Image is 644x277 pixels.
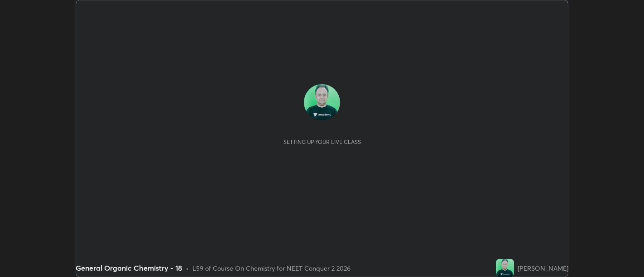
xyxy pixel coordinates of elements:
[76,263,182,273] div: General Organic Chemistry - 18
[496,259,514,277] img: c15116c9c47046c1ae843dded7ebbc2a.jpg
[284,138,361,145] div: Setting up your live class
[186,263,189,273] div: •
[304,84,340,120] img: c15116c9c47046c1ae843dded7ebbc2a.jpg
[192,263,351,273] div: L59 of Course On Chemistry for NEET Conquer 2 2026
[518,263,568,273] div: [PERSON_NAME]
